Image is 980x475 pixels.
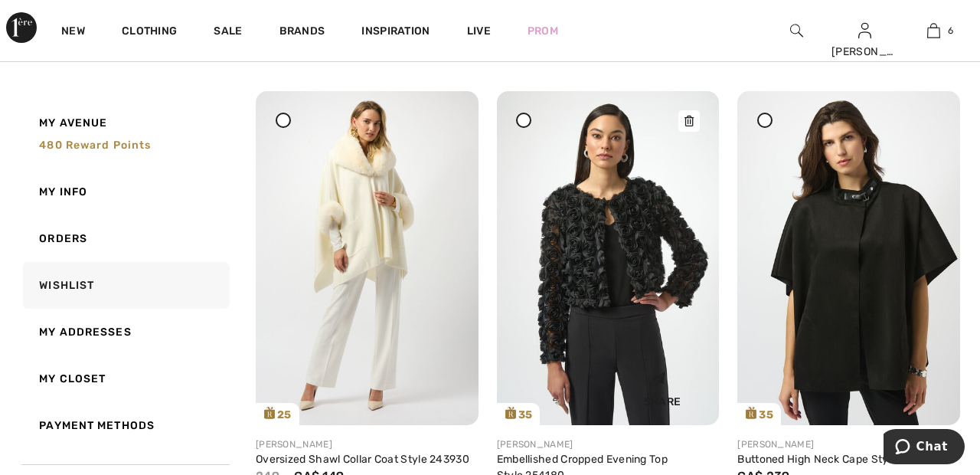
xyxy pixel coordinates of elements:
img: joseph-ribkoff-sweaters-cardigans-vanilla-30_243930c_2_851e_search.jpg [256,91,479,424]
a: Orders [20,215,230,262]
a: Live [467,23,491,39]
span: 6 [948,24,953,38]
img: search the website [790,21,803,40]
span: My Avenue [39,115,107,131]
a: Prom [528,23,558,39]
a: Wishlist [20,262,230,309]
a: Oversized Shawl Collar Coat Style 243930 [256,453,469,466]
div: [PERSON_NAME] [497,437,720,451]
iframe: Opens a widget where you can chat to one of our agents [884,429,965,467]
a: New [61,25,85,41]
div: Share [617,359,708,414]
a: 6 [900,21,967,40]
img: 1ère Avenue [6,12,37,43]
div: [PERSON_NAME] [737,437,960,451]
a: 25 [256,91,479,424]
span: 480 Reward points [39,139,151,152]
div: [PERSON_NAME] [256,437,479,451]
img: joseph-ribkoff-sweaters-cardigans-black_254180_2_e8f6_search.jpg [497,91,720,424]
span: Inspiration [361,25,430,41]
img: My Info [858,21,871,40]
a: Sign In [858,23,871,38]
a: My Addresses [20,309,230,355]
a: My Closet [20,355,230,402]
a: Clothing [122,25,177,41]
div: [PERSON_NAME] [831,44,899,60]
a: Brands [279,25,325,41]
a: Sale [214,25,242,41]
a: My Info [20,169,230,215]
a: 35 [737,91,960,424]
a: Buttoned High Neck Cape Style 253240 [737,453,939,466]
img: My Bag [927,21,940,40]
a: 35 [497,91,720,424]
a: Payment Methods [20,402,230,449]
img: joseph-ribkoff-jackets-blazers-black_253240_2_bd80_search.jpg [737,91,960,424]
